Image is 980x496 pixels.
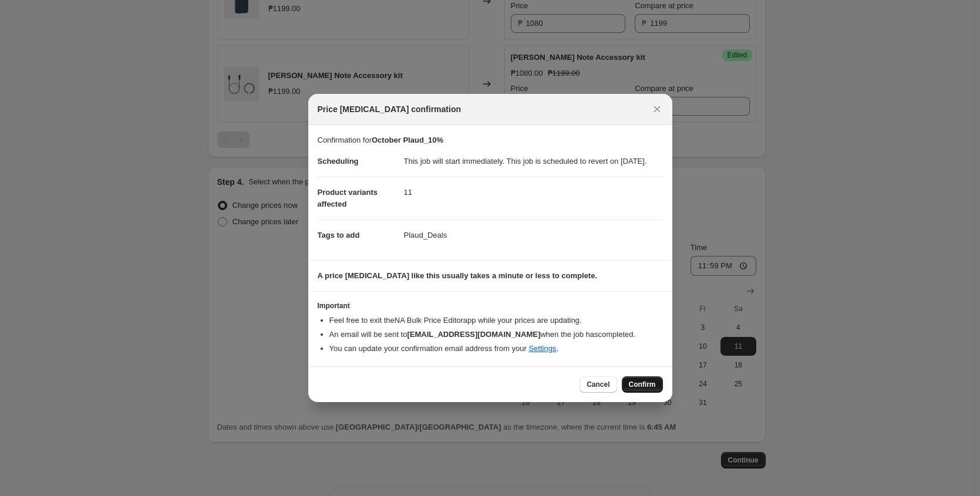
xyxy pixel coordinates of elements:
[318,271,598,280] b: A price [MEDICAL_DATA] like this usually takes a minute or less to complete.
[329,329,663,340] li: An email will be sent to when the job has completed .
[329,315,663,326] li: Feel free to exit the NA Bulk Price Editor app while your prices are updating.
[318,134,663,146] p: Confirmation for
[587,380,609,389] span: Cancel
[318,231,360,239] span: Tags to add
[629,380,656,389] span: Confirm
[649,101,665,117] button: Close
[404,177,663,208] dd: 11
[318,188,378,208] span: Product variants affected
[404,220,663,251] dd: Plaud_Deals
[318,157,359,166] span: Scheduling
[329,343,663,355] li: You can update your confirmation email address from your .
[318,301,663,311] h3: Important
[372,136,443,144] b: October Plaud_10%
[404,146,663,177] dd: This job will start immediately. This job is scheduled to revert on [DATE].
[580,376,617,393] button: Cancel
[622,376,663,393] button: Confirm
[318,103,462,115] span: Price [MEDICAL_DATA] confirmation
[407,330,540,339] b: [EMAIL_ADDRESS][DOMAIN_NAME]
[528,344,556,353] a: Settings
